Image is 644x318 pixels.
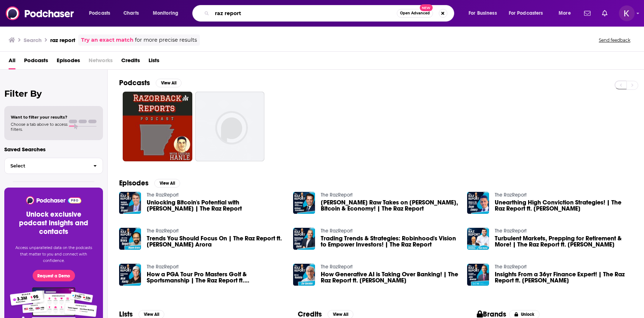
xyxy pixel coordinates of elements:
[147,235,285,248] span: Trends You Should Focus On | The Raz Report ft. [PERSON_NAME] Arora
[148,8,188,19] button: open menu
[495,228,527,234] a: The RazReport
[154,179,180,188] button: View All
[119,264,141,286] img: How a PGA Tour Pro Masters Golf & Sportsmanship | The Raz Report ft. Nick Hardy
[619,5,635,21] button: Show profile menu
[24,55,48,69] a: Podcasts
[321,271,459,284] a: How Generative AI is Taking Over Banking! | The Raz Report ft. Zor Gorelov
[397,9,433,18] button: Open AdvancedNew
[321,199,459,212] a: Anthony Scaramucci's Raw Takes on Trump, Bitcoin & Economy! | The Raz Report
[599,7,610,19] a: Show notifications dropdown
[147,235,285,248] a: Trends You Should Focus On | The Raz Report ft. Nigam Arora
[321,235,459,248] a: Trading Trends & Strategies: Robinhood's Vision to Empower Investors! | The Raz Report
[11,122,67,132] span: Choose a tab above to access filters.
[464,8,506,19] button: open menu
[119,8,143,19] a: Charts
[4,158,103,174] button: Select
[119,179,149,188] h2: Episodes
[25,196,82,204] img: Podchaser - Follow, Share and Rate Podcasts
[149,55,159,69] a: Lists
[89,8,110,18] span: Podcasts
[199,5,461,22] div: Search podcasts, credits, & more...
[467,192,489,214] img: Unearthing High Conviction Strategies! | The Raz Report ft. Sean Emory
[321,271,459,284] span: How Generative AI is Taking Over Banking! | The Raz Report ft. [PERSON_NAME]
[495,235,633,248] a: Turbulent Markets, Prepping for Retirement & More! | The Raz Report ft. Kyle Hurley
[119,78,150,87] h2: Podcasts
[495,271,633,284] span: Insights From a 36yr Finance Expert! | The Raz Report ft. [PERSON_NAME]
[119,78,182,87] a: PodcastsView All
[495,264,527,270] a: The RazReport
[554,8,580,19] button: open menu
[212,8,397,19] input: Search podcasts, credits, & more...
[321,192,353,198] a: The RazReport
[9,55,15,69] a: All
[81,36,133,44] a: Try an exact match
[135,36,197,44] span: for more precise results
[581,7,593,19] a: Show notifications dropdown
[123,8,139,18] span: Charts
[495,235,633,248] span: Turbulent Markets, Prepping for Retirement & More! | The Raz Report ft. [PERSON_NAME]
[147,228,179,234] a: The RazReport
[13,245,94,264] p: Access unparalleled data on the podcasts that matter to you and connect with confidence.
[467,264,489,286] img: Insights From a 36yr Finance Expert! | The Raz Report ft. John Nowicki
[121,55,140,69] a: Credits
[597,37,633,43] button: Send feedback
[293,228,315,250] img: Trading Trends & Strategies: Robinhood's Vision to Empower Investors! | The Raz Report
[156,79,182,87] button: View All
[509,8,543,18] span: For Podcasters
[467,228,489,250] img: Turbulent Markets, Prepping for Retirement & More! | The Raz Report ft. Kyle Hurley
[33,270,75,281] button: Request a Demo
[321,264,353,270] a: The RazReport
[147,192,179,198] a: The RazReport
[495,199,633,212] a: Unearthing High Conviction Strategies! | The Raz Report ft. Sean Emory
[6,6,75,20] img: Podchaser - Follow, Share and Rate Podcasts
[147,271,285,284] span: How a PGA Tour Pro Masters Golf & Sportsmanship | The Raz Report ft. [PERSON_NAME]
[11,115,67,120] span: Want to filter your results?
[495,192,527,198] a: The RazReport
[119,228,141,250] img: Trends You Should Focus On | The Raz Report ft. Nigam Arora
[84,8,119,19] button: open menu
[13,210,94,236] h3: Unlock exclusive podcast insights and contacts
[4,88,103,99] h2: Filter By
[119,179,180,188] a: EpisodesView All
[119,192,141,214] img: Unlocking Bitcoin's Potential with Tim Draper | The Raz Report
[147,264,179,270] a: The RazReport
[619,5,635,21] img: User Profile
[24,37,42,43] h3: Search
[5,163,88,168] span: Select
[469,8,497,18] span: For Business
[559,8,571,18] span: More
[50,37,75,43] h3: raz report
[89,55,113,69] span: Networks
[495,199,633,212] span: Unearthing High Conviction Strategies! | The Raz Report ft. [PERSON_NAME]
[400,11,430,15] span: Open Advanced
[147,199,285,212] a: Unlocking Bitcoin's Potential with Tim Draper | The Raz Report
[321,199,459,212] span: [PERSON_NAME] Raw Takes on [PERSON_NAME], Bitcoin & Economy! | The Raz Report
[4,146,103,153] p: Saved Searches
[147,199,285,212] span: Unlocking Bitcoin's Potential with [PERSON_NAME] | The Raz Report
[57,55,80,69] a: Episodes
[293,192,315,214] img: Anthony Scaramucci's Raw Takes on Trump, Bitcoin & Economy! | The Raz Report
[153,8,178,18] span: Monitoring
[619,5,635,21] span: Logged in as kwignall
[504,8,554,19] button: open menu
[147,271,285,284] a: How a PGA Tour Pro Masters Golf & Sportsmanship | The Raz Report ft. Nick Hardy
[293,264,315,286] img: How Generative AI is Taking Over Banking! | The Raz Report ft. Zor Gorelov
[321,228,353,234] a: The RazReport
[420,4,433,11] span: New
